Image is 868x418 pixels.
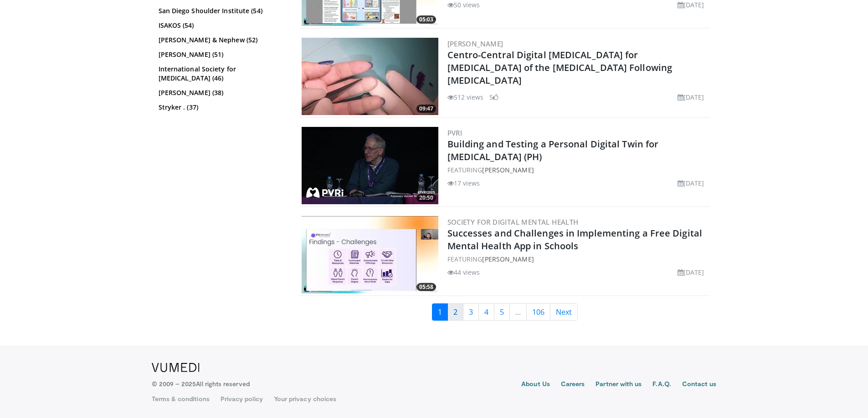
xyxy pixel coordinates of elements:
a: About Us [521,379,550,390]
div: FEATURING [447,165,708,175]
a: [PERSON_NAME] (38) [159,88,284,97]
a: Your privacy choices [274,394,336,403]
a: Successes and Challenges in Implementing a Free Digital Mental Health App in Schools [447,227,703,252]
span: 20:50 [416,194,436,202]
span: All rights reserved [196,380,249,388]
a: [PERSON_NAME] [482,255,534,263]
li: 17 views [447,178,480,188]
img: VuMedi Logo [152,363,200,372]
a: San Diego Shoulder Institute (54) [159,6,284,15]
a: [PERSON_NAME] [447,39,503,48]
a: Stryker . (37) [159,103,284,112]
nav: Search results pages [300,303,710,321]
a: 106 [526,303,550,321]
a: 2 [447,303,463,321]
a: [PERSON_NAME] (51) [159,50,284,59]
a: Building and Testing a Personal Digital Twin for [MEDICAL_DATA] (PH) [447,138,659,163]
a: [PERSON_NAME] [482,166,534,174]
a: PVRI [447,128,462,137]
a: Partner with us [596,379,642,390]
div: FEATURING [447,254,708,264]
p: © 2009 – 2025 [152,379,250,388]
a: 5 [494,303,510,321]
li: [DATE] [678,92,704,102]
li: [DATE] [678,267,704,277]
img: 41bd7766-94c4-4ede-bdfa-ceaaf8a7ffba.300x170_q85_crop-smart_upscale.jpg [302,216,438,293]
span: 05:03 [416,15,436,24]
a: Careers [561,379,585,390]
a: [PERSON_NAME] & Nephew (52) [159,35,284,45]
li: 44 views [447,267,480,277]
a: F.A.Q. [652,379,671,390]
a: 09:47 [302,38,438,115]
a: International Society for [MEDICAL_DATA] (46) [159,65,284,83]
img: 933d2689-8310-44b3-b48c-622cf7e1b7d6.300x170_q85_crop-smart_upscale.jpg [302,38,438,115]
li: 5 [489,92,498,102]
a: 20:50 [302,127,438,204]
a: 1 [432,303,448,321]
a: Terms & conditions [152,394,210,403]
a: Centro-Central Digital [MEDICAL_DATA] for [MEDICAL_DATA] of the [MEDICAL_DATA] Following [MEDICAL... [447,49,673,86]
a: Contact us [682,379,717,390]
a: Society for Digital Mental Health [447,217,579,227]
a: 4 [478,303,494,321]
img: fb75a643-7a63-4011-b92c-80ffa7a99acb.300x170_q85_crop-smart_upscale.jpg [302,127,438,204]
a: 05:58 [302,216,438,293]
a: Next [550,303,578,321]
span: 09:47 [416,105,436,113]
a: 3 [463,303,479,321]
li: [DATE] [678,178,704,188]
li: 512 views [447,92,484,102]
a: Privacy policy [221,394,263,403]
span: 05:58 [416,283,436,291]
a: ISAKOS (54) [159,21,284,30]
